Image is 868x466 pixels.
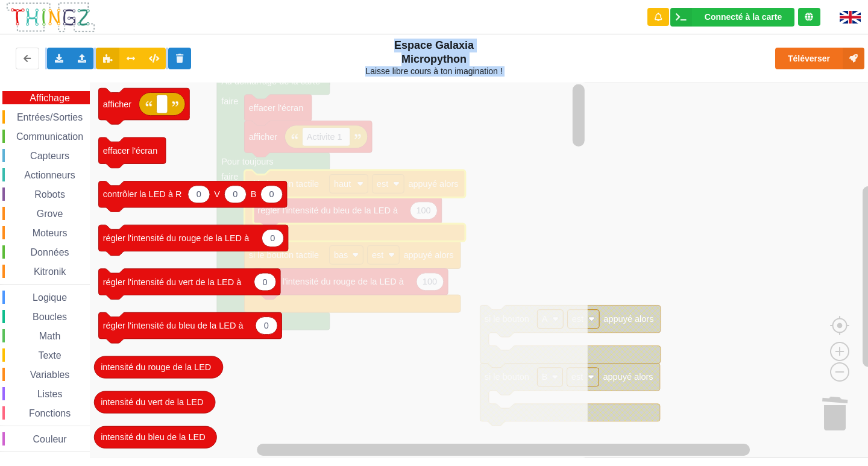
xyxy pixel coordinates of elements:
button: Téléverser [775,48,864,69]
div: Ta base fonctionne bien ! [670,8,794,27]
span: Variables [28,370,72,380]
span: Actionneurs [22,170,77,180]
text: régler l'intensité du rouge de la LED à [103,233,250,243]
span: Moteurs [31,228,69,238]
text: intensité du rouge de la LED [101,362,211,372]
span: Texte [36,350,63,361]
text: contrôler la LED à R [103,189,182,199]
text: 0 [270,233,275,243]
text: intensité du vert de la LED [101,397,203,407]
span: Fonctions [27,408,72,418]
text: régler l'intensité du vert de la LED à [103,277,242,287]
span: Affichage [28,93,71,103]
text: 0 [263,277,268,287]
text: effacer l'écran [103,146,157,156]
text: 0 [269,189,274,199]
span: Logique [31,292,69,303]
span: Listes [36,389,64,399]
span: Données [29,247,71,257]
text: intensité du bleu de la LED [101,432,206,442]
text: appuyé alors [603,372,653,382]
div: Espace Galaxia Micropython [360,39,508,77]
span: Robots [33,189,67,200]
span: Kitronik [32,266,68,277]
text: afficher [103,99,132,109]
text: 0 [264,321,269,330]
text: 0 [197,189,201,199]
text: 0 [233,189,237,199]
span: Communication [14,131,85,142]
img: gb.png [840,11,861,24]
text: V [214,189,220,199]
span: Boucles [31,312,69,322]
span: Math [37,331,63,341]
span: Entrées/Sorties [15,112,84,122]
text: appuyé alors [603,314,653,324]
text: régler l'intensité du bleu de la LED à [103,321,244,330]
img: thingz_logo.png [5,1,96,33]
text: B [251,189,257,199]
span: Grove [35,209,65,219]
div: Tu es connecté au serveur de création de Thingz [798,8,820,26]
span: Couleur [31,434,69,444]
span: Capteurs [28,151,71,161]
div: Laisse libre cours à ton imagination ! [360,66,508,77]
div: Connecté à la carte [705,13,782,21]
